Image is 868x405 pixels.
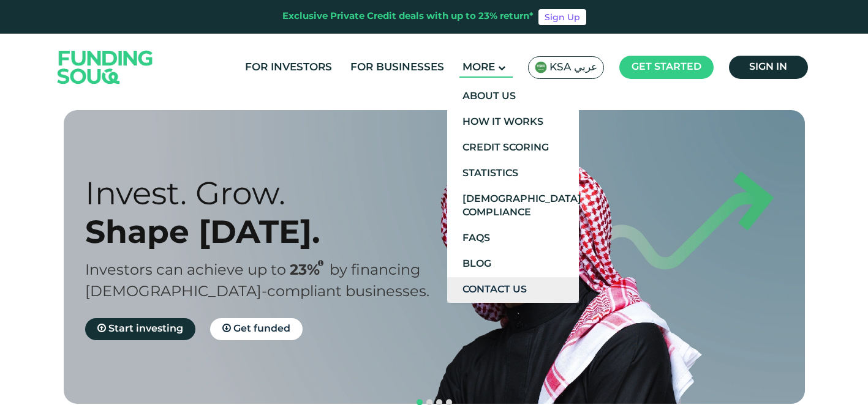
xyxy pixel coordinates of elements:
[85,318,195,340] a: Start investing
[447,84,579,110] a: About Us
[282,10,534,24] div: Exclusive Private Credit deals with up to 23% return*
[538,9,586,25] a: Sign Up
[549,61,597,75] span: KSA عربي
[447,187,579,226] a: [DEMOGRAPHIC_DATA] Compliance
[210,318,303,340] a: Get funded
[447,110,579,135] a: How It Works
[447,226,579,251] a: FAQs
[535,61,547,73] img: SA Flag
[749,62,787,72] span: Sign in
[290,264,330,278] span: 23%
[462,62,495,73] span: More
[108,324,183,333] span: Start investing
[447,277,579,303] a: Contact Us
[347,58,447,78] a: For Businesses
[447,251,579,277] a: Blog
[85,264,286,278] span: Investors can achieve up to
[318,260,323,267] i: 23% IRR (expected) ~ 15% Net yield (expected)
[85,174,456,212] div: Invest. Grow.
[632,62,701,72] span: Get started
[447,161,579,187] a: Statistics
[85,212,456,251] div: Shape [DATE].
[447,135,579,161] a: Credit Scoring
[242,58,335,78] a: For Investors
[729,56,808,79] a: Sign in
[233,324,290,333] span: Get funded
[45,36,165,98] img: Logo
